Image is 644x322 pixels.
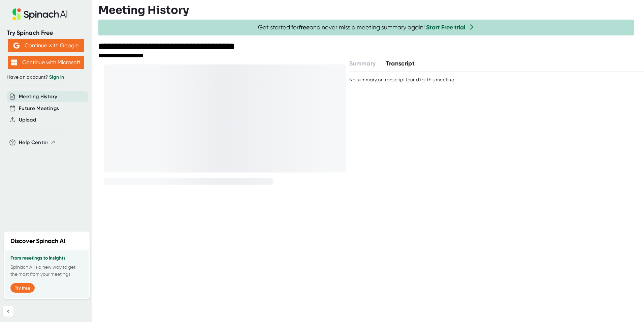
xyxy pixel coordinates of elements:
button: Help Center [19,139,56,146]
span: Transcript [386,60,415,67]
button: Transcript [386,59,415,68]
button: Upload [19,116,36,124]
button: Continue with Microsoft [8,56,84,69]
button: Meeting History [19,93,57,101]
img: Aehbyd4JwY73AAAAAElFTkSuQmCC [13,43,20,49]
div: Have an account? [7,74,85,80]
button: Summary [349,59,376,68]
a: Sign in [49,74,64,80]
div: Try Spinach Free [7,29,85,37]
h2: Discover Spinach AI [10,237,65,246]
h3: From meetings to insights [10,256,83,261]
button: Collapse sidebar [3,306,13,317]
a: Start Free trial [426,24,465,31]
span: Help Center [19,139,49,146]
b: free [299,24,310,31]
button: Future Meetings [19,105,59,112]
p: Spinach AI is a new way to get the most from your meetings [10,264,83,278]
h3: Meeting History [98,4,189,17]
button: Continue with Google [8,39,84,52]
button: Try free [10,283,35,293]
div: No summary or transcript found for this meeting. [349,77,455,83]
span: Summary [349,60,376,67]
span: Get started for and never miss a meeting summary again! [258,24,475,31]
